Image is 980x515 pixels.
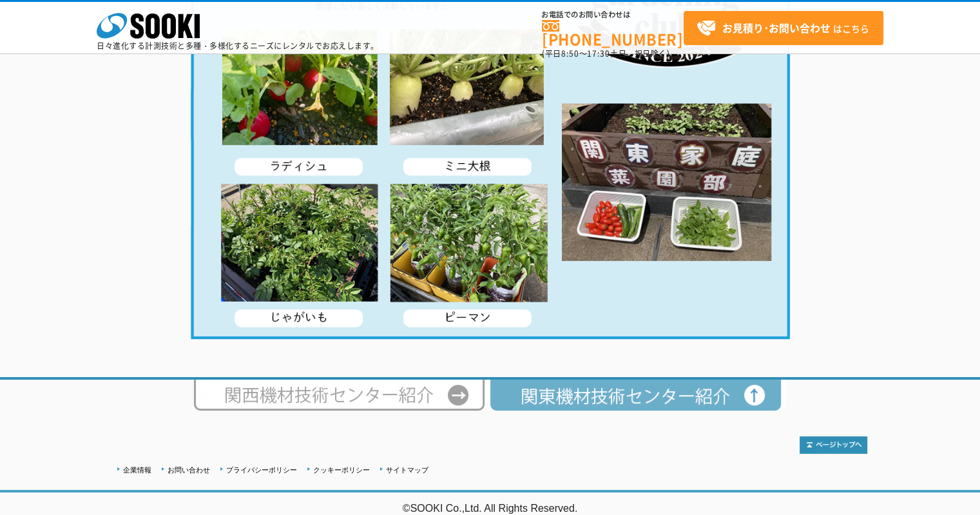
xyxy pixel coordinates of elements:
a: 西日本テクニカルセンター紹介 [194,398,490,408]
a: [PHONE_NUMBER] [542,20,684,46]
span: 17:30 [587,48,610,59]
a: 関東機材技術センター紹介 [490,398,786,408]
span: お電話でのお問い合わせは [542,11,684,19]
a: お問い合わせ [168,466,210,474]
img: 西日本テクニカルセンター紹介 [194,380,490,411]
a: 企業情報 [123,466,151,474]
a: プライバシーポリシー [226,466,297,474]
img: 関東機材技術センター紹介 [490,380,786,411]
a: サイトマップ [386,466,428,474]
p: 日々進化する計測技術と多種・多様化するニーズにレンタルでお応えします。 [97,42,379,50]
span: (平日 ～ 土日、祝日除く) [542,48,669,59]
strong: お見積り･お問い合わせ [722,20,831,35]
span: 8:50 [561,48,579,59]
a: クッキーポリシー [313,466,370,474]
img: トップページへ [800,436,867,454]
a: お見積り･お問い合わせはこちら [684,11,883,45]
span: はこちら [697,19,869,38]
